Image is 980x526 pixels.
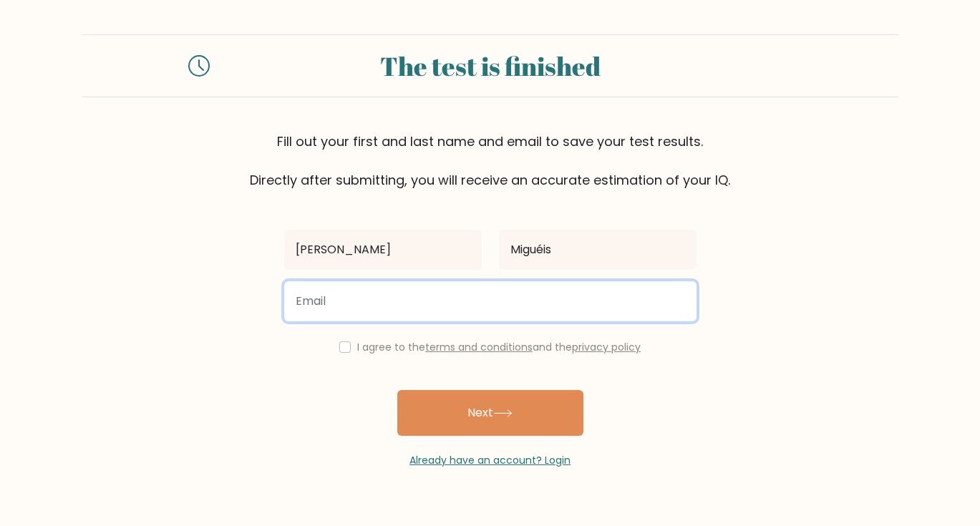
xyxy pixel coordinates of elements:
a: privacy policy [572,340,641,354]
button: Next [397,390,583,436]
div: The test is finished [227,47,754,85]
label: I agree to the and the [357,340,641,354]
input: Last name [499,230,697,270]
a: terms and conditions [425,340,533,354]
input: Email [284,281,697,321]
input: First name [284,230,482,270]
a: Already have an account? Login [409,453,571,467]
div: Fill out your first and last name and email to save your test results. Directly after submitting,... [82,132,898,190]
